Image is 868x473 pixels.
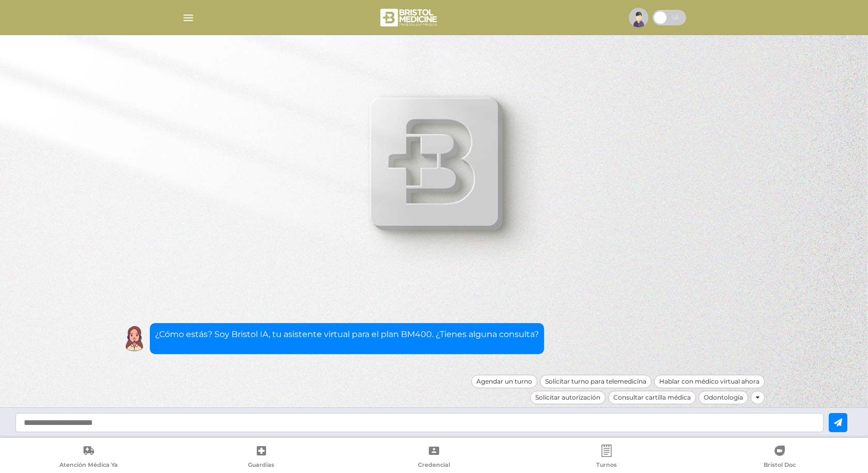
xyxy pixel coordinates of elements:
span: Turnos [596,461,617,470]
div: Agendar un turno [471,375,537,388]
div: Odontología [699,391,748,404]
a: Credencial [348,445,520,471]
span: Bristol Doc [764,461,796,470]
span: Credencial [418,461,450,470]
div: Consultar cartilla médica [608,391,696,404]
a: Turnos [520,445,693,471]
div: Hablar con médico virtual ahora [654,375,765,388]
a: Bristol Doc [693,445,866,471]
a: Guardias [175,445,347,471]
div: Solicitar turno para telemedicina [540,375,652,388]
img: bristol-medicine-blanco.png [379,5,440,30]
img: profile-placeholder.svg [629,8,648,27]
img: Cober IA [121,326,147,352]
a: Atención Médica Ya [2,445,175,471]
p: ¿Cómo estás? Soy Bristol IA, tu asistente virtual para el plan BM400. ¿Tienes alguna consulta? [155,328,539,341]
img: Cober_menu-lines-white.svg [182,11,195,24]
div: Solicitar autorización [530,391,606,404]
span: Guardias [248,461,274,470]
span: Atención Médica Ya [59,461,118,470]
